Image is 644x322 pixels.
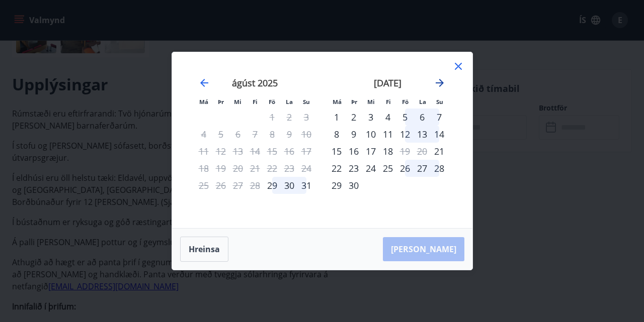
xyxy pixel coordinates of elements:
[281,160,298,177] td: Not available. laugardagur, 23. ágúst 2025
[362,143,379,160] td: miðvikudagur, 17. september 2025
[199,98,208,105] small: Má
[212,126,229,143] td: Not available. þriðjudagur, 5. ágúst 2025
[298,177,315,194] td: sunnudagur, 31. ágúst 2025
[362,126,379,143] div: 10
[431,143,448,160] td: sunnudagur, 21. september 2025
[281,109,298,126] td: Not available. laugardagur, 2. ágúst 2025
[386,98,391,105] small: Fi
[247,143,264,160] td: Not available. fimmtudagur, 14. ágúst 2025
[298,143,315,160] td: Not available. sunnudagur, 17. ágúst 2025
[281,177,298,194] td: laugardagur, 30. ágúst 2025
[345,126,362,143] div: 9
[362,143,379,160] div: 17
[379,160,396,177] td: fimmtudagur, 25. september 2025
[247,126,264,143] td: Not available. fimmtudagur, 7. ágúst 2025
[247,160,264,177] td: Not available. fimmtudagur, 21. ágúst 2025
[345,143,362,160] div: 16
[298,126,315,143] td: Not available. sunnudagur, 10. ágúst 2025
[264,177,281,194] div: Aðeins innritun í boði
[379,143,396,160] td: fimmtudagur, 18. september 2025
[396,143,414,160] div: Aðeins útritun í boði
[212,160,229,177] td: Not available. þriðjudagur, 19. ágúst 2025
[431,126,448,143] div: 14
[436,98,443,105] small: Su
[414,126,431,143] td: laugardagur, 13. september 2025
[431,109,448,126] td: sunnudagur, 7. september 2025
[229,126,247,143] td: Not available. miðvikudagur, 6. ágúst 2025
[362,160,379,177] div: 24
[229,143,247,160] td: Not available. miðvikudagur, 13. ágúst 2025
[396,109,414,126] div: 5
[414,126,431,143] div: 13
[180,237,228,262] button: Hreinsa
[195,177,212,194] td: Not available. mánudagur, 25. ágúst 2025
[396,160,414,177] td: föstudagur, 26. september 2025
[345,109,362,126] td: þriðjudagur, 2. september 2025
[431,160,448,177] div: 28
[414,143,431,160] td: Not available. laugardagur, 20. september 2025
[396,143,414,160] td: Not available. föstudagur, 19. september 2025
[431,126,448,143] td: sunnudagur, 14. september 2025
[184,64,460,216] div: Calendar
[195,143,212,160] td: Not available. mánudagur, 11. ágúst 2025
[345,177,362,194] td: þriðjudagur, 30. september 2025
[303,98,310,105] small: Su
[434,77,446,89] div: Move forward to switch to the next month.
[367,98,375,105] small: Mi
[229,160,247,177] td: Not available. miðvikudagur, 20. ágúst 2025
[264,126,281,143] td: Not available. föstudagur, 8. ágúst 2025
[379,109,396,126] td: fimmtudagur, 4. september 2025
[328,143,345,160] div: 15
[232,77,278,89] strong: ágúst 2025
[328,177,345,194] td: mánudagur, 29. september 2025
[362,160,379,177] td: miðvikudagur, 24. september 2025
[414,109,431,126] div: 6
[195,160,212,177] td: Not available. mánudagur, 18. ágúst 2025
[396,160,414,177] div: 26
[362,109,379,126] td: miðvikudagur, 3. september 2025
[298,177,315,194] div: 31
[328,126,345,143] td: mánudagur, 8. september 2025
[253,98,258,105] small: Fi
[362,126,379,143] td: miðvikudagur, 10. september 2025
[345,126,362,143] td: þriðjudagur, 9. september 2025
[286,98,293,105] small: La
[298,109,315,126] td: Not available. sunnudagur, 3. ágúst 2025
[212,143,229,160] td: Not available. þriðjudagur, 12. ágúst 2025
[281,177,298,194] div: 30
[212,177,229,194] td: Not available. þriðjudagur, 26. ágúst 2025
[345,177,362,194] div: 30
[431,160,448,177] td: sunnudagur, 28. september 2025
[264,160,281,177] td: Not available. föstudagur, 22. ágúst 2025
[419,98,426,105] small: La
[229,177,247,194] td: Not available. miðvikudagur, 27. ágúst 2025
[247,177,264,194] td: Not available. fimmtudagur, 28. ágúst 2025
[345,160,362,177] div: 23
[345,160,362,177] td: þriðjudagur, 23. september 2025
[414,160,431,177] td: laugardagur, 27. september 2025
[414,109,431,126] td: laugardagur, 6. september 2025
[431,109,448,126] div: 7
[328,109,345,126] td: mánudagur, 1. september 2025
[414,160,431,177] div: 27
[362,109,379,126] div: 3
[379,143,396,160] div: 18
[351,98,357,105] small: Þr
[379,126,396,143] div: 11
[396,109,414,126] td: föstudagur, 5. september 2025
[328,177,345,194] div: 29
[198,77,210,89] div: Move backward to switch to the previous month.
[396,126,414,143] td: föstudagur, 12. september 2025
[379,126,396,143] td: fimmtudagur, 11. september 2025
[333,98,342,105] small: Má
[264,109,281,126] td: Not available. föstudagur, 1. ágúst 2025
[345,109,362,126] div: 2
[234,98,242,105] small: Mi
[328,143,345,160] td: mánudagur, 15. september 2025
[298,160,315,177] td: Not available. sunnudagur, 24. ágúst 2025
[431,143,448,160] div: Aðeins innritun í boði
[328,160,345,177] div: 22
[264,177,281,194] td: föstudagur, 29. ágúst 2025
[328,160,345,177] td: mánudagur, 22. september 2025
[396,126,414,143] div: 12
